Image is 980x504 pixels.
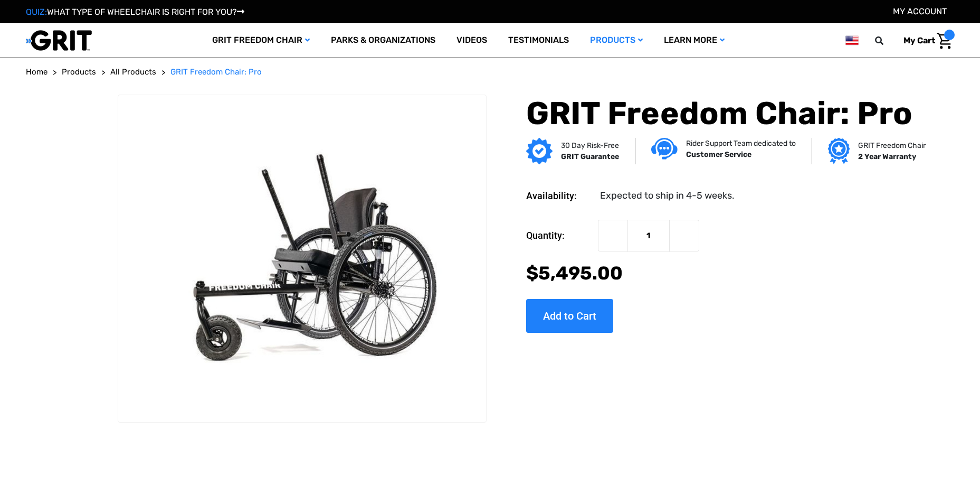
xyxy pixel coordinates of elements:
[600,189,735,203] dd: Expected to ship in 4-5 weeks.
[526,262,623,284] span: $5,495.00
[26,66,955,78] nav: Breadcrumb
[686,150,751,159] strong: Customer Service
[526,299,613,333] input: Add to Cart
[62,67,96,77] span: Products
[526,138,553,164] img: GRIT Guarantee
[202,23,320,58] a: GRIT Freedom Chair
[170,67,262,77] span: GRIT Freedom Chair: Pro
[446,23,498,58] a: Videos
[118,136,486,381] img: GRIT Freedom Chair Pro: the Pro model shown including contoured Invacare Matrx seatback, Spinergy...
[170,66,262,78] a: GRIT Freedom Chair: Pro
[561,152,619,161] strong: GRIT Guarantee
[893,6,947,16] a: Account
[828,138,850,164] img: Grit freedom
[498,23,579,58] a: Testimonials
[651,138,678,160] img: Customer service
[561,140,619,151] p: 30 Day Risk-Free
[686,138,796,149] p: Rider Support Team dedicated to
[526,95,922,133] h1: GRIT Freedom Chair: Pro
[526,189,593,203] dt: Availability:
[858,152,916,161] strong: 2 Year Warranty
[26,7,47,17] span: QUIZ:
[110,67,156,77] span: All Products
[320,23,446,58] a: Parks & Organizations
[526,220,593,251] label: Quantity:
[880,30,896,52] input: Search
[845,34,858,47] img: us.png
[26,66,47,78] a: Home
[896,30,955,52] a: Cart with 0 items
[26,67,47,77] span: Home
[579,23,653,58] a: Products
[937,33,952,49] img: Cart
[653,23,735,58] a: Learn More
[903,35,935,45] span: My Cart
[62,66,96,78] a: Products
[110,66,156,78] a: All Products
[858,140,926,151] p: GRIT Freedom Chair
[26,30,92,51] img: GRIT All-Terrain Wheelchair and Mobility Equipment
[26,7,244,17] a: QUIZ:WHAT TYPE OF WHEELCHAIR IS RIGHT FOR YOU?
